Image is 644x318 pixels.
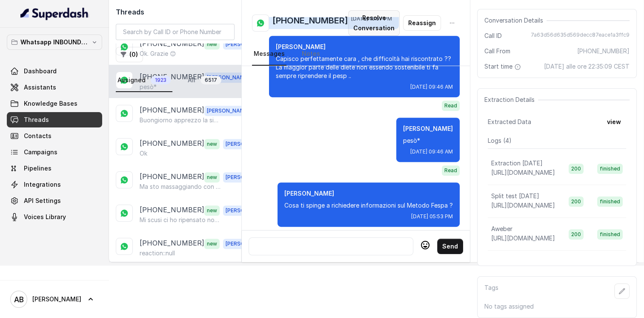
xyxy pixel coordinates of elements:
span: finished [597,229,623,240]
p: reaction::null [140,249,175,257]
button: Send [437,239,463,254]
input: Search by Call ID or Phone Number [116,24,235,40]
p: Ma sto massaggiando con [PERSON_NAME] ho un suo collaboratore [140,182,221,191]
a: Assistants [7,80,102,95]
span: 200 [569,197,584,207]
a: All6517 [186,69,223,92]
span: Extracted Data [488,118,531,126]
span: Conversation Details [484,16,547,25]
span: [PERSON_NAME] [223,239,271,249]
p: [PERSON_NAME] [284,189,453,198]
button: (0) [116,47,143,62]
p: Tags [484,283,498,299]
span: Dashboard [24,67,57,75]
span: Start time [484,62,523,71]
span: Contacts [24,132,52,140]
span: [DATE] 09:46 AM [410,148,453,155]
button: view [602,114,626,130]
p: Logs ( 4 ) [488,136,626,145]
span: Voices Library [24,213,66,221]
span: Integrations [24,180,61,189]
text: AB [14,295,24,304]
a: Threads [7,112,102,127]
nav: Tabs [252,43,460,66]
span: Read [442,101,460,111]
img: light.svg [20,7,89,20]
span: new [204,205,220,216]
span: 200 [569,229,584,240]
p: Aweber [491,225,512,233]
span: [DATE] alle ore 22:35:09 CEST [544,62,630,71]
span: Assistants [24,83,56,92]
span: [PERSON_NAME] [223,139,271,149]
span: [DATE] 09:46 AM [410,84,453,90]
span: [PHONE_NUMBER] [577,47,630,55]
a: API Settings [7,193,102,208]
h2: Threads [116,7,235,17]
p: Capisco perfettamente cara , che difficoltà hai riscontrato ?? La maggior parte delle diete non e... [276,55,453,80]
span: finished [597,164,623,174]
p: Mi scusi ci ho ripensato non voglio più essere contattata per avere informazioni. Disdico l'appun... [140,216,221,224]
p: [PHONE_NUMBER] [140,105,204,116]
span: new [204,239,220,249]
a: Dashboard [7,64,102,79]
button: Resolve Conversation [348,10,400,36]
span: [PERSON_NAME] [223,172,271,182]
a: Campaigns [7,145,102,160]
span: [URL][DOMAIN_NAME] [491,169,555,176]
a: Assigned1923 [116,69,172,92]
span: [URL][DOMAIN_NAME] [491,234,555,242]
span: Pipelines [24,164,52,173]
p: Whatsapp INBOUND Workspace [20,37,89,47]
span: API Settings [24,197,61,205]
h2: [PHONE_NUMBER] [272,14,348,32]
span: [PERSON_NAME] [223,205,271,216]
p: [PHONE_NUMBER] [140,238,204,249]
p: pesò* [403,136,453,145]
span: Extraction Details [484,95,538,104]
span: Threads [24,116,49,124]
a: Voices Library [7,209,102,225]
span: new [204,172,220,182]
span: new [204,139,220,149]
nav: Tabs [116,69,235,92]
span: 7a63d56d635d569decc87eace1a3ffc9 [531,32,630,40]
a: [PERSON_NAME] [7,287,102,311]
span: Call From [484,47,510,55]
button: Whatsapp INBOUND Workspace [7,35,102,50]
p: Split test [DATE] [491,192,539,200]
span: [DATE] 05:53 PM [411,213,453,220]
button: Reassign [403,15,441,31]
p: [PHONE_NUMBER] [140,171,204,182]
p: [PHONE_NUMBER] [140,138,204,149]
a: Notes [300,43,322,66]
p: Buongiorno apprezzo la sincerità cara ovviamente senza nemmeno avere le informazioni che rilascia... [140,116,221,124]
p: [PERSON_NAME] [403,124,453,133]
p: Ok [140,149,147,158]
a: Messages [252,43,286,66]
a: Knowledge Bases [7,96,102,111]
span: 200 [569,164,584,174]
p: No tags assigned [484,302,630,311]
p: test [491,257,503,266]
a: Integrations [7,177,102,192]
span: finished [597,197,623,207]
span: [URL][DOMAIN_NAME] [491,202,555,209]
span: Campaigns [24,148,57,156]
span: Call ID [484,32,502,40]
a: Contacts [7,128,102,144]
p: Extraction [DATE] [491,159,543,168]
span: [PERSON_NAME] [204,106,252,116]
span: Read [442,165,460,176]
p: Cosa ti spinge a richiedere informazioni sul Metodo Fespa ? [284,201,453,210]
span: 1923 [151,76,171,84]
span: Knowledge Bases [24,99,77,108]
p: [PHONE_NUMBER] [140,205,204,216]
span: 6517 [200,76,221,84]
a: Pipelines [7,161,102,176]
span: [PERSON_NAME] [32,295,81,304]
